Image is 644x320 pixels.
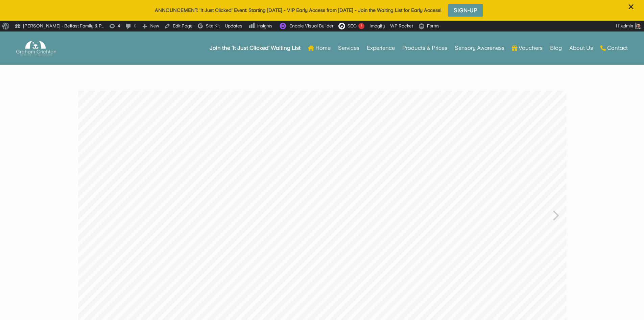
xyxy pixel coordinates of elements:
a: Products & Prices [402,35,447,61]
a: Experience [367,35,395,61]
input: 1 [234,234,247,241]
span: Insights [257,23,272,28]
a: ANNOUNCEMENT: 'It Just Clicked' Event: Starting [DATE] - VIP Early Access from [DATE] - Join the ... [155,7,442,13]
a: WP Rocket [388,21,416,31]
i: Zoom in [187,235,191,240]
i: Next page [254,235,259,240]
span: Forms [427,21,439,31]
span: SEO [347,23,356,28]
a: Hi, [614,21,644,31]
img: Graham Crichton Photography Logo [16,39,56,58]
span: admin [621,23,633,28]
a: Blog [550,35,562,61]
span: × [628,0,634,13]
a: Sensory Awareness [455,35,504,61]
span: Site Kit [206,23,219,28]
a: Enable Visual Builder [276,21,336,31]
a: Edit Page [162,21,195,31]
span: 0 [134,21,136,31]
button: × [625,1,637,21]
i: Share [265,235,269,240]
a: Services [338,35,359,61]
span: 4 [118,21,120,31]
i: Next page [475,115,481,133]
a: [PERSON_NAME] - Belfast Family & P… [12,21,106,31]
i: Full screen [287,235,291,240]
a: Vouchers [512,35,543,61]
i: Search [276,235,281,240]
a: Updates [222,21,245,31]
a: Home [308,35,331,61]
a: Imagify [367,21,388,31]
a: Contact [600,35,628,61]
input: 1 [220,234,234,241]
div: ! [358,23,364,29]
a: Join the ‘It Just Clicked’ Waiting List [210,35,301,61]
i: More [298,235,302,240]
span: New [150,21,159,31]
a: About Us [569,35,593,61]
strong: Join the ‘It Just Clicked’ Waiting List [210,46,301,50]
a: Sign-Up [447,2,484,18]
